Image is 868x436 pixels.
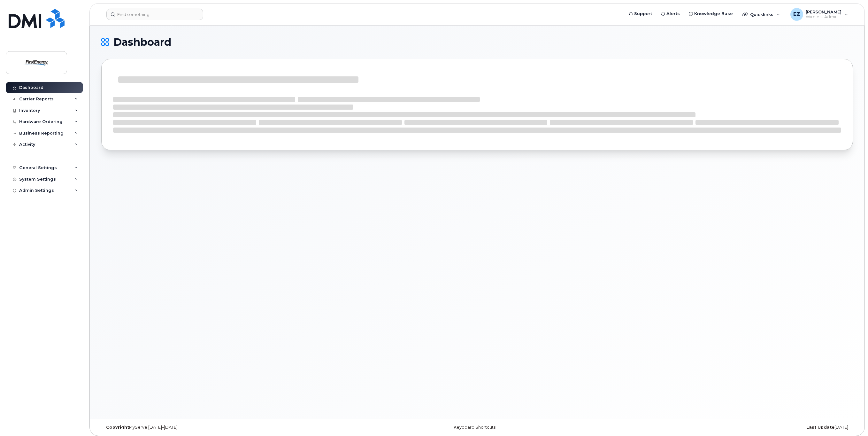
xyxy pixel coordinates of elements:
a: Keyboard Shortcuts [454,425,495,430]
strong: Copyright [106,425,129,430]
span: Dashboard [113,37,171,47]
div: MyServe [DATE]–[DATE] [101,425,352,430]
div: [DATE] [603,425,853,430]
strong: Last Update [806,425,834,430]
